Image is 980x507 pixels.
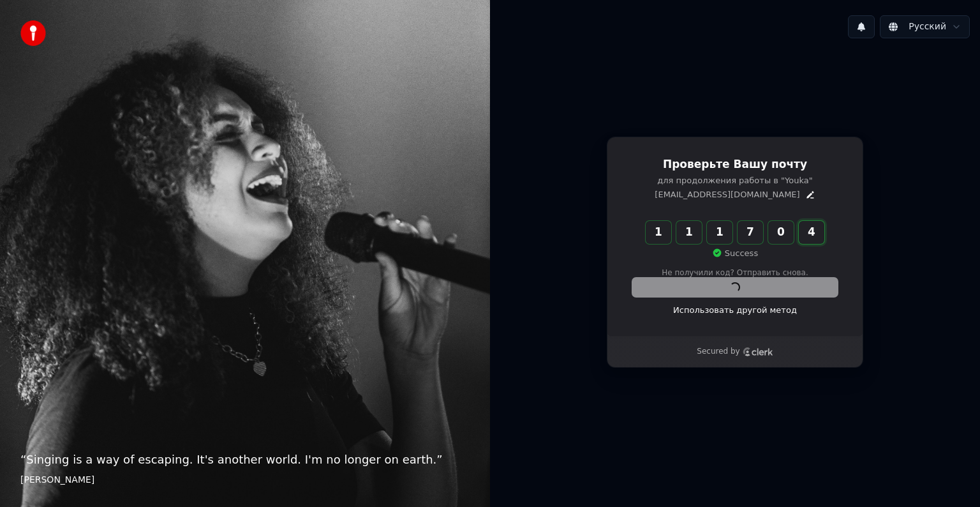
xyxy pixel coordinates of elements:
[20,474,470,487] footer: [PERSON_NAME]
[743,347,773,356] a: Clerk logo
[632,157,838,172] h1: Проверьте Вашу почту
[673,305,797,316] a: Использовать другой метод
[20,451,470,469] p: “ Singing is a way of escaping. It's another world. I'm no longer on earth. ”
[646,221,850,244] input: Enter verification code
[20,20,46,46] img: youka
[805,190,815,200] button: Edit
[655,189,799,201] p: [EMAIL_ADDRESS][DOMAIN_NAME]
[632,175,838,186] p: для продолжения работы в "Youka"
[697,347,739,357] p: Secured by
[712,248,758,259] p: Success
